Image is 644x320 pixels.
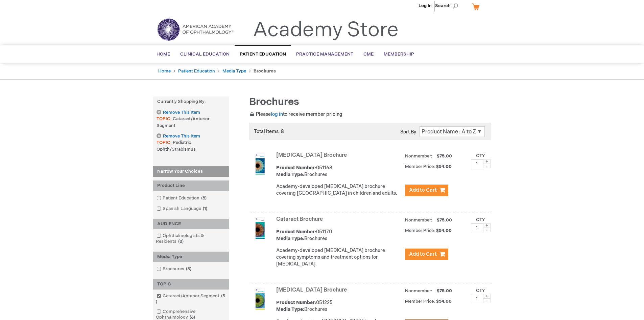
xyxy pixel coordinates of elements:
[157,116,173,122] span: TOPIC
[271,111,283,117] a: log in
[476,288,485,293] label: Qty
[180,51,230,57] span: Clinical Education
[405,152,432,161] strong: Nonmember:
[184,266,193,272] span: 8
[276,287,347,293] a: [MEDICAL_DATA] Brochure
[471,159,483,168] input: Qty
[157,110,200,115] a: Remove This Item
[436,288,453,294] span: $75.00
[419,3,432,8] a: Log In
[471,294,483,303] input: Qty
[155,233,227,245] a: Ophthalmologists & Residents8
[157,140,196,152] span: Pediatric Ophth/Strabismus
[476,217,485,222] label: Qty
[436,164,453,169] span: $54.00
[276,152,347,158] a: [MEDICAL_DATA] Brochure
[471,223,483,232] input: Qty
[276,172,304,177] strong: Media Type:
[155,206,210,212] a: Spanish Language1
[276,165,402,178] div: 051168 Brochures
[249,96,299,108] span: Brochures
[276,299,402,313] div: 051225 Brochures
[254,68,276,74] strong: Brochures
[276,306,304,312] strong: Media Type:
[384,51,414,57] span: Membership
[296,51,353,57] span: Practice Management
[276,247,402,268] p: Academy-developed [MEDICAL_DATA] brochure covering symptoms and treatment options for [MEDICAL_DA...
[276,229,316,235] strong: Product Number:
[163,133,200,140] span: Remove This Item
[276,229,402,242] div: 051170 Brochures
[153,180,229,191] div: Product Line
[409,187,437,193] span: Add to Cart
[178,68,215,74] a: Patient Education
[249,111,342,117] span: Please to receive member pricing
[155,293,227,305] a: Cataract/Anterior Segment5
[405,299,435,304] strong: Member Price:
[163,109,200,116] span: Remove This Item
[405,216,432,225] strong: Nonmember:
[201,206,209,211] span: 1
[276,165,316,171] strong: Product Number:
[157,133,200,139] a: Remove This Item
[249,217,271,239] img: Cataract Brochure
[155,266,194,272] a: Brochures8
[249,288,271,310] img: Cataract Surgery Brochure
[276,216,323,222] a: Cataract Brochure
[153,279,229,290] div: TOPIC
[157,116,210,128] span: Cataract/Anterior Segment
[436,217,453,223] span: $75.00
[254,129,284,134] span: Total items: 8
[276,300,316,305] strong: Product Number:
[405,287,432,295] strong: Nonmember:
[409,251,437,257] span: Add to Cart
[476,153,485,158] label: Qty
[153,219,229,229] div: AUDIENCE
[157,140,173,145] span: TOPIC
[199,195,208,201] span: 8
[240,51,286,57] span: Patient Education
[405,185,448,196] button: Add to Cart
[400,129,416,135] label: Sort By
[153,166,229,177] strong: Narrow Your Choices
[276,236,304,241] strong: Media Type:
[156,293,225,304] span: 5
[249,153,271,175] img: Amblyopia Brochure
[222,68,246,74] a: Media Type
[188,315,197,320] span: 6
[405,228,435,233] strong: Member Price:
[436,299,453,304] span: $54.00
[153,252,229,262] div: Media Type
[363,51,374,57] span: CME
[158,68,171,74] a: Home
[153,97,229,107] strong: Currently Shopping by:
[405,249,448,260] button: Add to Cart
[157,51,170,57] span: Home
[405,164,435,169] strong: Member Price:
[176,239,185,244] span: 8
[436,153,453,159] span: $75.00
[155,195,209,201] a: Patient Education8
[276,183,402,197] p: Academy-developed [MEDICAL_DATA] brochure covering [GEOGRAPHIC_DATA] in children and adults.
[436,228,453,233] span: $54.00
[253,18,399,42] a: Academy Store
